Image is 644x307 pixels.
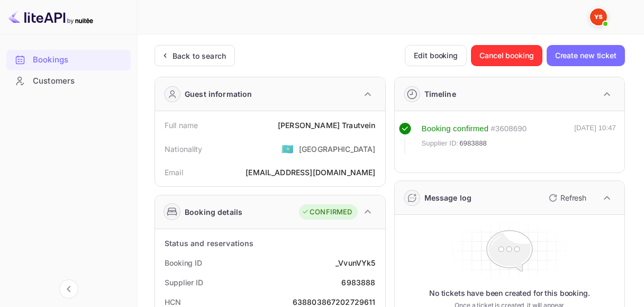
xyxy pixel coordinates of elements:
div: Supplier ID [165,277,203,288]
div: Bookings [6,50,131,70]
button: Create new ticket [547,45,625,66]
div: Bookings [33,54,125,66]
a: Bookings [6,50,131,69]
div: Booking confirmed [422,123,489,135]
img: LiteAPI logo [8,8,93,25]
div: Nationality [165,143,203,155]
button: Cancel booking [471,45,542,66]
div: Email [165,167,183,178]
div: Timeline [424,88,456,100]
div: 6983888 [341,277,375,288]
div: # 3608690 [491,123,527,135]
div: [GEOGRAPHIC_DATA] [299,143,376,155]
button: Collapse navigation [59,279,78,299]
span: Supplier ID: [422,138,459,149]
div: Back to search [173,50,226,61]
div: Booking details [185,206,242,218]
p: No tickets have been created for this booking. [429,288,590,299]
button: Refresh [542,189,591,206]
span: United States [282,139,294,158]
div: Message log [424,192,472,203]
p: Refresh [560,192,586,203]
a: Customers [6,71,131,91]
div: Customers [33,75,125,87]
div: [EMAIL_ADDRESS][DOMAIN_NAME] [246,167,375,178]
div: CONFIRMED [302,207,352,218]
div: Booking ID [165,257,202,268]
div: [PERSON_NAME] Trautvein [278,120,375,131]
div: Full name [165,120,198,131]
button: Edit booking [405,45,467,66]
div: Guest information [185,88,252,100]
div: Status and reservations [165,238,253,249]
img: Yandex Support [590,8,607,25]
div: [DATE] 10:47 [574,123,616,153]
div: Customers [6,71,131,92]
div: _VvunVYk5 [335,257,375,268]
span: 6983888 [459,138,487,149]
